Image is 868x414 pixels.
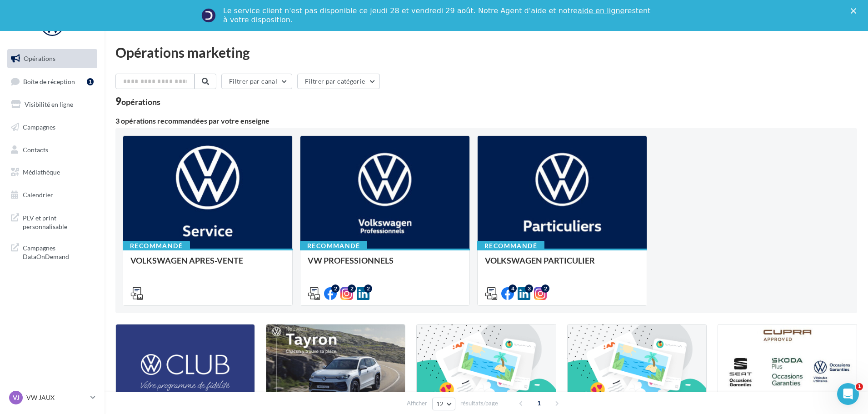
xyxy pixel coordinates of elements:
div: 9 [115,96,160,106]
div: Recommandé [123,241,190,251]
span: Visibilité en ligne [25,100,73,108]
span: VW PROFESSIONNELS [308,255,394,265]
span: Campagnes [23,123,55,131]
a: Médiathèque [5,163,99,182]
a: PLV et print personnalisable [5,208,99,235]
div: Opérations marketing [115,45,857,59]
a: Campagnes DataOnDemand [5,238,99,265]
div: opérations [121,98,160,106]
img: Profile image for Service-Client [201,8,216,23]
iframe: Intercom live chat [837,383,859,405]
a: Visibilité en ligne [5,95,99,114]
a: aide en ligne [578,6,624,15]
span: 12 [436,400,444,408]
div: Le service client n'est pas disponible ce jeudi 28 et vendredi 29 août. Notre Agent d'aide et not... [223,6,652,25]
a: Contacts [5,140,99,160]
div: Recommandé [477,241,544,251]
button: 12 [432,398,455,410]
span: Opérations [24,55,55,62]
span: VJ [13,393,20,402]
span: Contacts [23,145,48,153]
button: Filtrer par canal [221,74,292,89]
a: Campagnes [5,118,99,137]
span: Afficher [407,399,427,408]
span: Campagnes DataOnDemand [23,242,94,261]
span: 1 [532,396,546,410]
div: Recommandé [300,241,367,251]
div: 3 [525,284,533,293]
span: PLV et print personnalisable [23,212,94,231]
a: VJ VW JAUX [7,389,97,406]
div: 1 [87,78,94,85]
span: 1 [856,383,863,390]
span: VOLKSWAGEN PARTICULIER [485,255,595,265]
div: 2 [541,284,549,293]
div: 2 [364,284,372,293]
span: Calendrier [23,191,53,199]
span: résultats/page [460,399,498,408]
span: Boîte de réception [23,77,75,85]
div: 4 [509,284,517,293]
a: Calendrier [5,185,99,205]
span: Médiathèque [23,168,60,176]
a: Opérations [5,49,99,68]
a: Boîte de réception1 [5,72,99,91]
span: VOLKSWAGEN APRES-VENTE [130,255,243,265]
div: 2 [331,284,339,293]
button: Filtrer par catégorie [297,74,380,89]
div: 3 opérations recommandées par votre enseigne [115,117,857,125]
div: Fermer [851,8,860,14]
p: VW JAUX [26,393,87,402]
div: 2 [348,284,356,293]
